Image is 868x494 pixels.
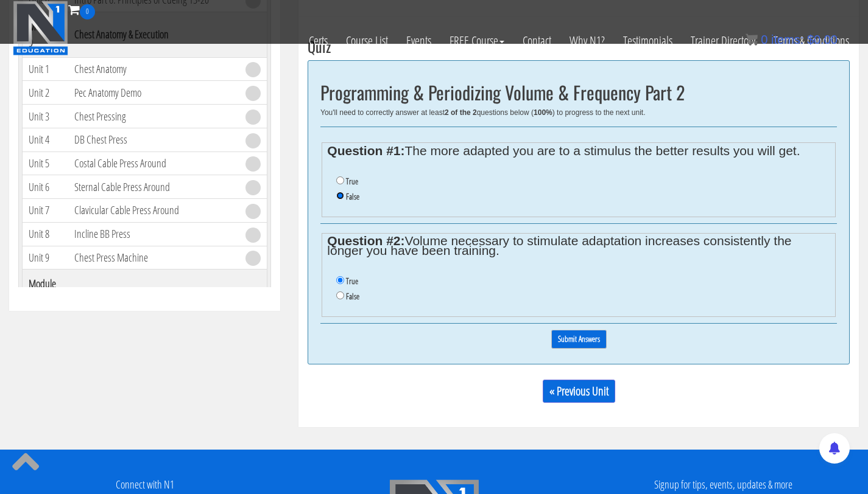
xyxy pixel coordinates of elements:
[23,81,68,105] td: Unit 2
[807,33,814,46] span: $
[68,57,239,81] td: Chest Anatomy
[68,105,239,128] td: Chest Pressing
[13,1,68,55] img: n1-education
[68,246,239,270] td: Chest Press Machine
[327,144,404,158] strong: Question #1:
[764,19,858,62] a: Terms & Conditions
[761,33,767,46] span: 0
[346,291,359,301] label: False
[23,199,68,223] td: Unit 7
[397,19,440,62] a: Events
[23,246,68,270] td: Unit 9
[346,276,358,286] label: True
[68,199,239,223] td: Clavicular Cable Press Around
[80,4,95,19] span: 0
[534,108,552,117] b: 100%
[543,380,615,403] a: « Previous Unit
[327,146,830,156] legend: The more adapted you are to a stimulus the better results you will get.
[746,33,758,46] img: icon11.png
[23,175,68,199] td: Unit 6
[445,108,477,117] b: 2 of the 2
[327,234,404,248] strong: Question #2:
[23,222,68,246] td: Unit 8
[337,19,397,62] a: Course List
[614,19,682,62] a: Testimonials
[68,270,239,315] th: Lats Anatomy & Execution
[23,105,68,128] td: Unit 3
[68,151,239,175] td: Costal Cable Press Around
[68,128,239,151] td: DB Chest Press
[807,33,838,46] bdi: 0.00
[23,270,68,315] th: Module 10
[327,236,830,256] legend: Volume necessary to stimulate adaptation increases consistently the longer you have been training.
[68,81,239,105] td: Pec Anatomy Demo
[746,33,838,46] a: 0 items: $0.00
[346,192,359,201] label: False
[300,19,337,62] a: Certs
[68,1,95,18] a: 0
[588,479,859,491] h4: Signup for tips, events, updates & more
[682,19,764,62] a: Trainer Directory
[346,176,358,186] label: True
[551,330,607,349] input: Submit Answers
[68,222,239,246] td: Incline BB Press
[23,57,68,81] td: Unit 1
[320,82,837,102] h2: Programming & Periodizing Volume & Frequency Part 2
[9,479,280,491] h4: Connect with N1
[771,33,803,46] span: items:
[23,151,68,175] td: Unit 5
[440,19,513,62] a: FREE Course
[23,128,68,151] td: Unit 4
[68,175,239,199] td: Sternal Cable Press Around
[320,108,837,117] div: You'll need to correctly answer at least questions below ( ) to progress to the next unit.
[560,19,614,62] a: Why N1?
[513,19,560,62] a: Contact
